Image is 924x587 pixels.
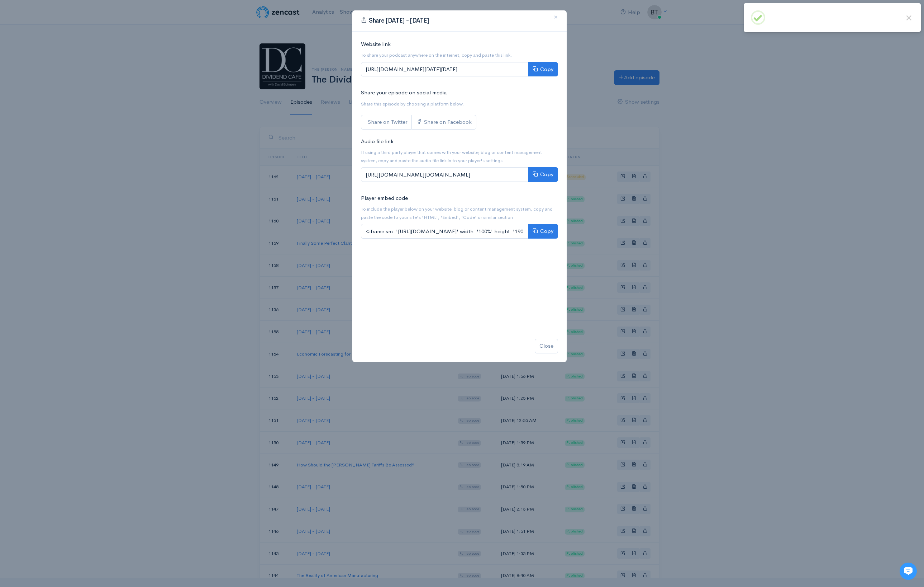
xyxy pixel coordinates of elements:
input: [URL][DOMAIN_NAME][DATE][DATE] [361,62,528,77]
button: Close [535,339,558,353]
iframe: gist-messenger-bubble-iframe [900,563,917,580]
button: New conversation [11,95,132,109]
a: Share on Twitter [361,115,412,130]
button: Close [545,8,567,27]
small: To share your podcast anywhere on the internet, copy and paste this link. [361,52,512,58]
input: <iframe src='[URL][DOMAIN_NAME]' width='100%' height='190' frameborder='0' scrolling='no' seamles... [361,224,528,239]
label: Website link [361,40,391,48]
div: Social sharing links [361,115,476,130]
p: Find an answer quickly [10,123,134,132]
span: × [554,12,558,22]
span: New conversation [46,99,86,105]
button: Copy [528,62,558,77]
input: [URL][DOMAIN_NAME][DOMAIN_NAME] [361,167,528,182]
span: Share [DATE] - [DATE] [369,17,429,24]
input: Search articles [21,135,128,149]
a: Share on Facebook [412,115,476,130]
button: Copy [528,167,558,182]
h1: Hi 👋 [11,35,133,46]
small: To include the player below on your website, blog or content management system, copy and paste th... [361,206,553,220]
label: Share your episode on social media [361,89,447,97]
label: Audio file link [361,137,394,146]
label: Player embed code [361,194,408,202]
button: Close this dialog [904,13,914,23]
button: Copy [528,224,558,239]
small: Share this episode by choosing a platform below. [361,101,464,107]
small: If using a third party player that comes with your website, blog or content management system, co... [361,149,542,164]
h2: Just let us know if you need anything and we'll be happy to help! 🙂 [11,48,133,82]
